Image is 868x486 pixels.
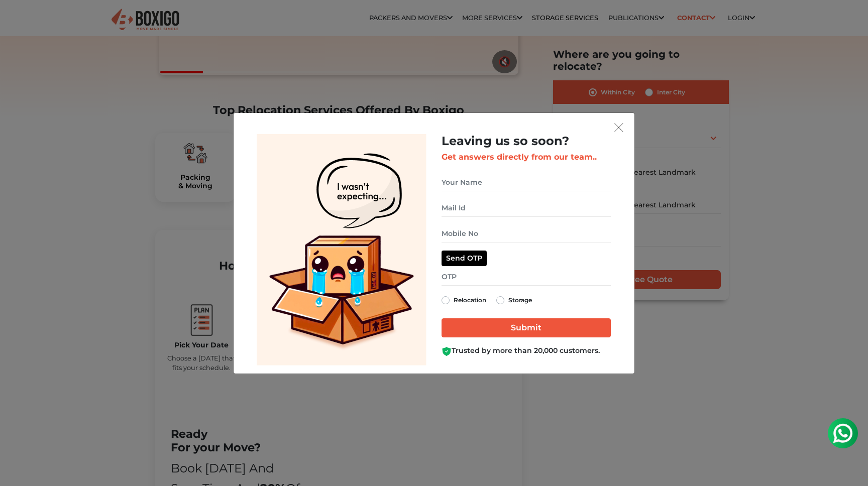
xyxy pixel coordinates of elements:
label: Storage [508,294,532,306]
img: Lead Welcome Image [257,134,426,366]
label: Relocation [454,294,486,306]
button: Send OTP [442,251,487,266]
input: OTP [442,268,611,286]
h2: Leaving us so soon? [442,134,611,149]
h3: Get answers directly from our team.. [442,152,611,162]
input: Mobile No [442,225,611,242]
div: Trusted by more than 20,000 customers. [442,345,611,356]
img: whatsapp-icon.svg [10,10,30,30]
input: Submit [442,318,611,337]
img: Boxigo Customer Shield [442,346,452,356]
input: Your Name [442,174,611,191]
img: exit [614,123,623,132]
input: Mail Id [442,199,611,217]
